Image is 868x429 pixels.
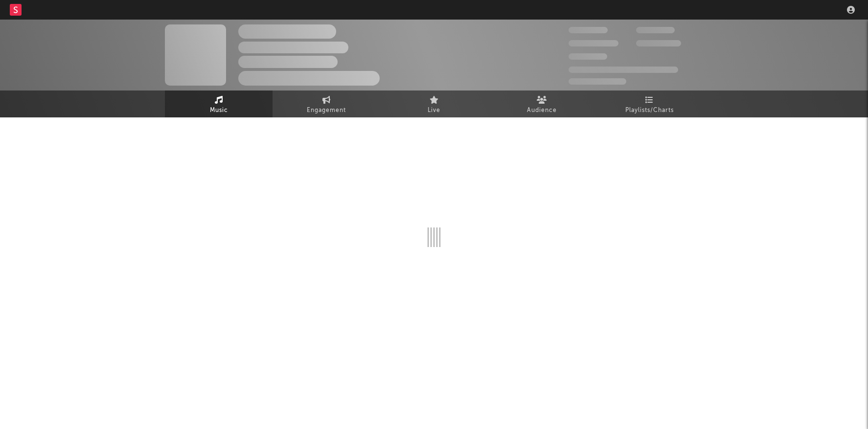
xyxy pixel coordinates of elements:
[625,105,674,116] span: Playlists/Charts
[273,90,380,117] a: Engagement
[307,105,346,116] span: Engagement
[488,90,595,117] a: Audience
[428,105,440,116] span: Live
[210,105,228,116] span: Music
[569,27,608,33] span: 300,000
[569,53,607,60] span: 100,000
[595,90,703,117] a: Playlists/Charts
[527,105,557,116] span: Audience
[569,78,626,85] span: Jump Score: 85.0
[636,27,675,33] span: 100,000
[569,40,618,46] span: 50,000,000
[165,90,273,117] a: Music
[380,90,488,117] a: Live
[636,40,681,46] span: 1,000,000
[569,67,678,73] span: 50,000,000 Monthly Listeners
